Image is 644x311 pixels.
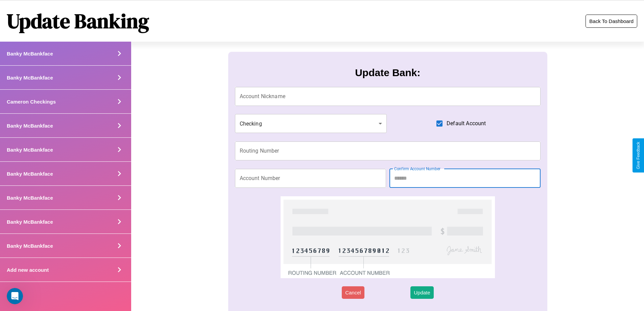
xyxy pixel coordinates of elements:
div: Checking [235,114,387,133]
h4: Banky McBankface [7,75,53,81]
img: check [281,196,495,278]
h4: Banky McBankface [7,123,53,129]
h4: Banky McBankface [7,51,53,57]
h4: Add new account [7,267,49,273]
h4: Banky McBankface [7,147,53,153]
h4: Banky McBankface [7,195,53,201]
span: Default Account [447,119,486,128]
button: Update [410,286,433,299]
div: Give Feedback [636,142,641,169]
h1: Update Banking [7,7,149,35]
label: Confirm Account Number [394,166,440,172]
h4: Cameron Checkings [7,99,56,105]
h4: Banky McBankface [7,171,53,177]
h3: Update Bank: [355,67,420,79]
h4: Banky McBankface [7,219,53,225]
button: Back To Dashboard [586,15,637,28]
button: Cancel [342,286,364,299]
iframe: Intercom live chat [7,288,23,304]
h4: Banky McBankface [7,243,53,249]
